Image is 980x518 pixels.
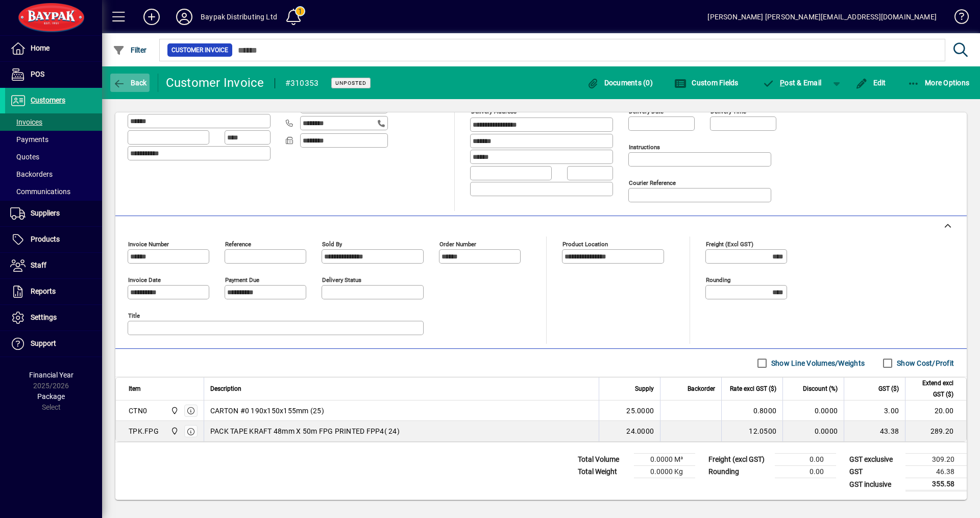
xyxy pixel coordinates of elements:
span: Quotes [10,153,39,161]
span: Edit [855,79,886,87]
mat-label: Sold by [322,241,342,248]
td: 46.38 [905,466,967,478]
span: Home [31,44,50,52]
a: Suppliers [5,201,102,226]
a: Knowledge Base [947,2,967,35]
mat-label: Order number [439,241,476,248]
mat-label: Reference [225,241,251,248]
button: Custom Fields [672,74,741,92]
span: Customers [31,96,65,104]
mat-label: Invoice number [128,241,169,248]
button: Post & Email [757,74,827,92]
a: Payments [5,131,102,148]
a: View on map [599,97,616,113]
span: Customer Invoice [171,45,228,55]
a: Backorders [5,166,102,183]
span: Settings [31,313,57,321]
span: Backorder [688,383,715,394]
a: Reports [5,279,102,304]
app-page-header-button: Back [102,74,158,92]
div: Baypak Distributing Ltd [201,9,277,25]
a: Support [5,331,102,357]
td: GST exclusive [844,454,905,466]
a: POS [5,62,102,87]
span: Payments [10,135,48,144]
button: Profile [168,8,201,26]
a: Communications [5,183,102,200]
td: 0.0000 Kg [634,466,695,478]
button: More Options [905,74,972,92]
span: PACK TAPE KRAFT 48mm X 50m FPG PRINTED FPP4( 24) [210,426,400,436]
span: More Options [908,79,970,87]
button: Documents (0) [584,74,655,92]
div: [PERSON_NAME] [PERSON_NAME][EMAIL_ADDRESS][DOMAIN_NAME] [707,9,937,25]
div: Customer Invoice [166,75,264,91]
td: Rounding [703,466,775,478]
a: Settings [5,305,102,331]
span: Rate excl GST ($) [730,383,776,394]
td: 0.0000 [782,401,844,421]
td: GST inclusive [844,478,905,491]
mat-label: Title [128,312,140,319]
td: 0.00 [775,466,836,478]
button: Edit [853,74,889,92]
mat-label: Delivery status [322,276,361,284]
div: 12.0500 [728,426,776,436]
td: 3.00 [844,401,905,421]
mat-label: Invoice date [128,276,161,284]
span: Description [210,383,241,394]
span: Item [129,383,141,394]
span: Package [37,392,65,401]
span: Filter [113,46,147,54]
div: 0.8000 [728,406,776,416]
button: Filter [110,41,150,59]
td: Total Weight [573,466,634,478]
span: Custom Fields [674,79,739,87]
span: Products [31,235,60,243]
td: 0.00 [775,454,836,466]
span: 25.0000 [626,406,654,416]
td: 0.0000 [782,421,844,441]
td: 309.20 [905,454,967,466]
span: Suppliers [31,209,60,217]
span: Financial Year [29,371,73,379]
td: 289.20 [905,421,966,441]
span: Reports [31,287,56,295]
span: Extend excl GST ($) [912,378,953,400]
span: GST ($) [878,383,899,394]
td: Freight (excl GST) [703,454,775,466]
span: Unposted [335,80,366,86]
td: GST [844,466,905,478]
label: Show Cost/Profit [895,358,954,368]
span: 24.0000 [626,426,654,436]
mat-label: Freight (excl GST) [706,241,753,248]
mat-label: Courier Reference [629,179,676,186]
span: Baypak - Onekawa [168,426,180,437]
mat-label: Rounding [706,276,730,284]
span: POS [31,70,44,78]
a: Staff [5,253,102,278]
label: Show Line Volumes/Weights [769,358,865,368]
span: Baypak - Onekawa [168,405,180,416]
mat-label: Instructions [629,144,660,151]
a: Quotes [5,148,102,166]
span: Invoices [10,118,42,126]
span: Supply [635,383,654,394]
mat-label: Payment due [225,276,259,284]
td: 355.58 [905,478,967,491]
div: #310353 [285,75,319,91]
span: Back [113,79,147,87]
td: Total Volume [573,454,634,466]
td: 0.0000 M³ [634,454,695,466]
span: Support [31,339,56,347]
span: Communications [10,187,70,196]
div: TPK.FPG [129,426,159,436]
button: Back [110,74,150,92]
td: 43.38 [844,421,905,441]
a: Home [5,36,102,61]
span: P [780,79,785,87]
mat-label: Product location [562,241,608,248]
td: 20.00 [905,401,966,421]
span: Discount (%) [803,383,838,394]
span: ost & Email [763,79,822,87]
